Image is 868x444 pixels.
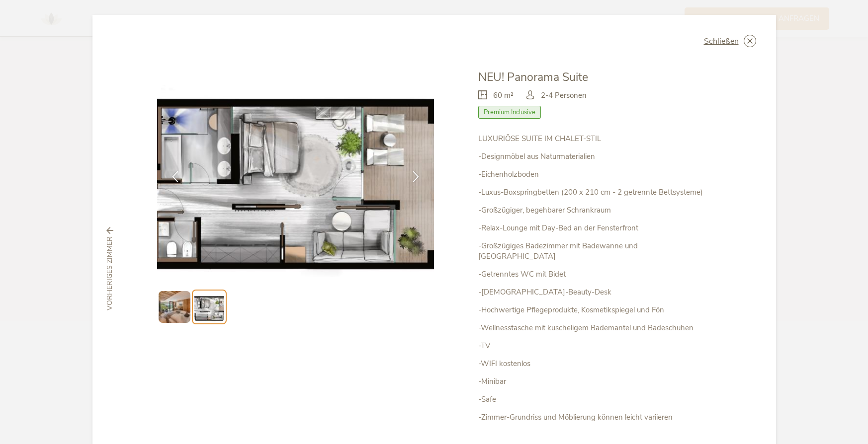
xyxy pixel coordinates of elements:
p: -Großzügiges Badezimmer mit Badewanne und [GEOGRAPHIC_DATA] [478,241,711,262]
p: -Relax-Lounge mit Day-Bed an der Fensterfront [478,223,711,233]
img: Preview [159,291,190,323]
p: -Großzügiger, begehbarer Schrankraum [478,205,711,216]
span: Premium Inclusive [478,106,541,119]
img: NEU! Panorama Suite [157,70,434,277]
span: 2-4 Personen [541,90,587,101]
p: LUXURIÖSE SUITE IM CHALET-STIL [478,134,711,144]
p: -Designmöbel aus Naturmaterialien [478,151,711,162]
p: -Eichenholzboden [478,169,711,180]
span: Schließen [704,37,739,45]
p: -Hochwertige Pflegeprodukte, Kosmetikspiegel und Fön [478,305,711,315]
p: -Getrenntes WC mit Bidet [478,269,711,280]
span: 60 m² [493,90,514,101]
p: -Luxus-Boxspringbetten (200 x 210 cm - 2 getrennte Bettsysteme) [478,187,711,198]
img: Preview [194,292,224,322]
p: -[DEMOGRAPHIC_DATA]-Beauty-Desk [478,287,711,297]
span: NEU! Panorama Suite [478,70,588,85]
span: vorheriges Zimmer [105,236,115,310]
